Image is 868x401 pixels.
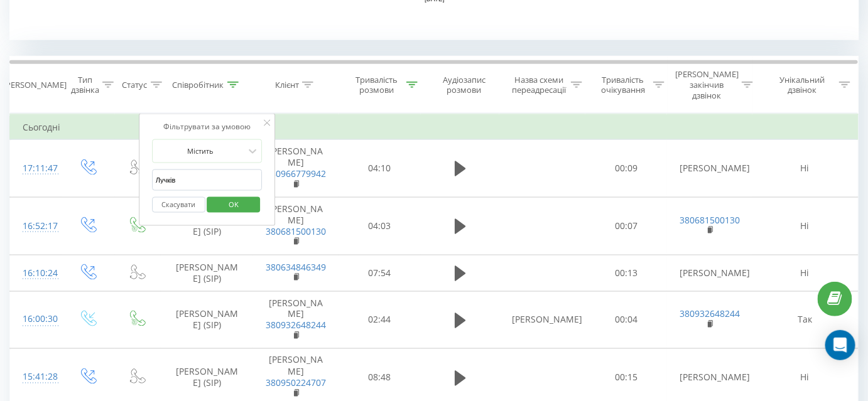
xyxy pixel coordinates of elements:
div: Тип дзвінка [71,75,99,96]
div: Назва схеми переадресації [511,75,567,96]
a: 380950224707 [266,377,326,389]
a: 380932648244 [680,308,740,320]
td: [PERSON_NAME] (SIP) [161,291,253,349]
td: 04:10 [339,140,421,198]
div: 17:11:47 [23,156,50,181]
td: Ні [752,197,858,255]
span: OK [216,195,251,214]
td: 04:03 [339,197,421,255]
td: Ні [752,255,858,291]
input: Введіть значення [152,169,263,191]
td: 00:07 [585,197,668,255]
div: Аудіозапис розмови [432,75,497,96]
a: 380681500130 [680,214,740,226]
div: Статус [122,80,148,90]
td: 02:44 [339,291,421,349]
td: [PERSON_NAME] (SIP) [161,255,253,291]
a: 380966779942 [266,168,326,179]
div: [PERSON_NAME] закінчив дзвінок [675,69,739,101]
td: Так [752,291,858,349]
td: [PERSON_NAME] [253,291,339,349]
div: Унікальний дзвінок [769,75,836,96]
td: [PERSON_NAME] [667,255,752,291]
div: Open Intercom Messenger [825,330,855,360]
td: [PERSON_NAME] [253,140,339,198]
td: 00:04 [585,291,668,349]
td: Ні [752,140,858,198]
td: Сьогодні [10,115,859,140]
div: Тривалість розмови [350,75,403,96]
div: Тривалість очікування [597,75,650,96]
td: 07:54 [339,255,421,291]
div: 16:52:17 [23,214,50,238]
a: 380634846349 [266,261,326,273]
a: 380932648244 [266,319,326,331]
div: Клієнт [275,80,299,90]
div: [PERSON_NAME] [3,80,67,90]
td: 00:13 [585,255,668,291]
td: [PERSON_NAME] [667,140,752,198]
td: 00:09 [585,140,668,198]
button: OK [207,197,261,213]
td: [PERSON_NAME] [253,197,339,255]
a: 380681500130 [266,225,326,237]
div: Фільтрувати за умовою [152,120,263,133]
div: 16:00:30 [23,307,50,332]
div: Співробітник [173,80,224,90]
div: 15:41:28 [23,365,50,390]
button: Скасувати [152,197,205,213]
td: [PERSON_NAME] [499,291,585,349]
div: 16:10:24 [23,261,50,286]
